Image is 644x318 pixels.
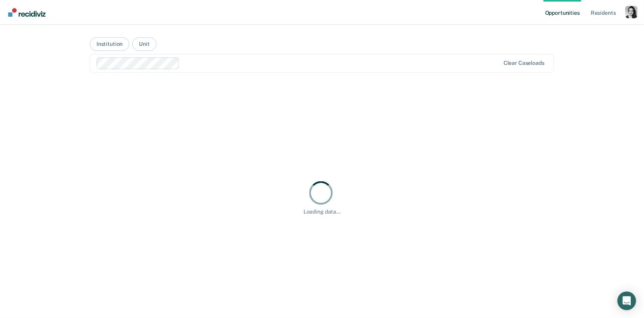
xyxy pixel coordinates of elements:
div: Loading data... [304,209,340,215]
button: Profile dropdown button [625,6,638,18]
button: Unit [132,37,156,51]
img: Recidiviz [8,8,46,17]
div: Open Intercom Messenger [618,292,636,310]
div: Clear caseloads [504,60,544,66]
button: Institution [90,37,129,51]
